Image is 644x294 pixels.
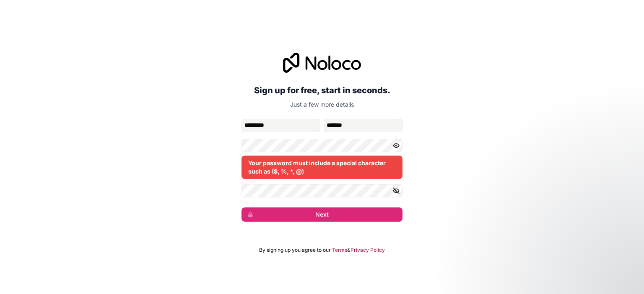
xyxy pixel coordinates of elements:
iframe: Intercom notifications message [476,231,644,290]
span: By signing up you agree to our [259,247,331,253]
input: Confirm password [241,184,402,197]
a: Terms [332,247,347,253]
div: Your password must include a special character such as ($, %, *, @) [241,156,402,179]
input: Password [241,139,402,152]
a: Privacy Policy [351,247,385,253]
input: given-name [241,119,320,132]
input: family-name [324,119,402,132]
button: Next [241,207,402,222]
span: & [347,247,351,253]
h2: Sign up for free, start in seconds. [241,83,402,98]
p: Just a few more details [241,100,402,109]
